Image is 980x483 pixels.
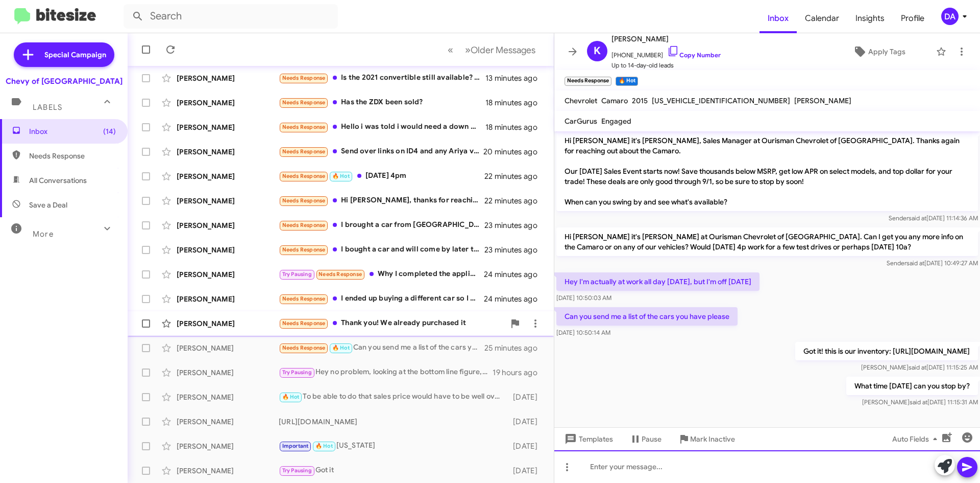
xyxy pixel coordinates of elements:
[611,45,721,60] span: [PHONE_NUMBER]
[177,318,279,329] div: [PERSON_NAME]
[279,195,484,206] div: Hi [PERSON_NAME], thanks for reaching out. I've been talking to [PERSON_NAME] and will most likel...
[29,175,87,186] span: All Conversations
[910,398,927,406] span: said at
[177,441,279,451] div: [PERSON_NAME]
[282,148,326,155] span: Needs Response
[279,121,485,133] div: Hello i was told i would need a down payment my credit was already ran
[279,72,485,84] div: Is the 2021 convertible still available? How much is it? Please advise.
[279,170,484,182] div: [DATE] 4pm
[621,430,670,448] button: Pause
[279,219,484,231] div: I brought a car from [GEOGRAPHIC_DATA] location and i did put a review on yours. Thank you team f...
[177,417,279,427] div: [PERSON_NAME]
[177,98,279,108] div: [PERSON_NAME]
[941,8,959,25] div: DA
[484,269,546,280] div: 24 minutes ago
[103,126,116,136] span: (14)
[448,43,453,56] span: «
[177,269,279,280] div: [PERSON_NAME]
[282,197,326,204] span: Needs Response
[795,342,978,360] p: Got it! this is our inventory: [URL][DOMAIN_NAME]
[177,220,279,231] div: [PERSON_NAME]
[33,229,54,239] span: More
[282,344,326,351] span: Needs Response
[315,443,333,449] span: 🔥 Hot
[690,430,735,448] span: Mark Inactive
[933,8,969,25] button: DA
[177,392,279,402] div: [PERSON_NAME]
[616,77,638,86] small: 🔥 Hot
[177,122,279,132] div: [PERSON_NAME]
[282,99,326,106] span: Needs Response
[442,39,542,60] nav: Page navigation example
[279,293,484,305] div: I ended up buying a different car so I no longer am in need of a car. Thank you!
[508,441,546,451] div: [DATE]
[177,171,279,181] div: [PERSON_NAME]
[906,259,924,267] span: said at
[554,430,621,448] button: Templates
[797,4,847,33] a: Calendar
[556,227,978,256] p: Hi [PERSON_NAME] it's [PERSON_NAME] at Ourisman Chevrolet of [GEOGRAPHIC_DATA]. Can I get you any...
[177,147,279,157] div: [PERSON_NAME]
[484,147,546,157] div: 20 minutes ago
[847,4,893,33] a: Insights
[485,122,546,132] div: 18 minutes ago
[282,75,326,81] span: Needs Response
[282,369,312,376] span: Try Pausing
[565,117,597,126] span: CarGurus
[556,131,978,211] p: Hi [PERSON_NAME] it's [PERSON_NAME], Sales Manager at Ourisman Chevrolet of [GEOGRAPHIC_DATA]. Th...
[889,214,978,222] span: Sender [DATE] 11:14:36 AM
[484,171,546,181] div: 22 minutes ago
[332,344,350,351] span: 🔥 Hot
[177,196,279,206] div: [PERSON_NAME]
[868,42,905,61] span: Apply Tags
[484,220,546,231] div: 23 minutes ago
[909,214,926,222] span: said at
[862,398,978,406] span: [PERSON_NAME] [DATE] 11:15:31 AM
[282,222,326,228] span: Needs Response
[909,363,926,371] span: said at
[318,271,362,278] span: Needs Response
[279,366,493,378] div: Hey no problem, looking at the bottom line figure, have you found a more competitive deal? I can ...
[279,146,484,157] div: Send over links on ID4 and any Ariya vehicles. Maybe [DATE]
[279,317,505,329] div: Thank you! We already purchased it
[279,268,484,280] div: Why I completed the application no one ever called me back so I take I was denied I will be movin...
[508,466,546,476] div: [DATE]
[562,430,613,448] span: Templates
[471,44,535,56] span: Older Messages
[508,417,546,427] div: [DATE]
[44,50,106,60] span: Special Campaign
[611,60,721,71] span: Up to 14-day-old leads
[465,43,471,56] span: »
[177,367,279,378] div: [PERSON_NAME]
[177,343,279,353] div: [PERSON_NAME]
[632,96,648,105] span: 2015
[177,294,279,304] div: [PERSON_NAME]
[556,272,759,291] p: Hey I'm actually at work all day [DATE], but I'm off [DATE]
[29,200,67,210] span: Save a Deal
[794,96,851,105] span: [PERSON_NAME]
[29,126,116,136] span: Inbox
[282,246,326,253] span: Needs Response
[6,76,122,86] div: Chevy of [GEOGRAPHIC_DATA]
[759,4,797,33] a: Inbox
[442,39,459,60] button: Previous
[279,417,508,427] div: [URL][DOMAIN_NAME]
[893,4,933,33] a: Profile
[485,98,546,108] div: 18 minutes ago
[601,117,631,126] span: Engaged
[484,196,546,206] div: 22 minutes ago
[846,377,978,395] p: What time [DATE] can you stop by?
[282,443,309,449] span: Important
[279,465,508,476] div: Got it
[279,391,508,403] div: To be able to do that sales price would have to be well over $20,000 OFF, how are you coming up w...
[892,430,941,448] span: Auto Fields
[279,244,484,256] div: I bought a car and will come by later this week to get a price for my 2019 Audi SR5 conv.
[459,39,542,60] button: Next
[565,77,611,86] small: Needs Response
[282,467,312,474] span: Try Pausing
[484,343,546,353] div: 25 minutes ago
